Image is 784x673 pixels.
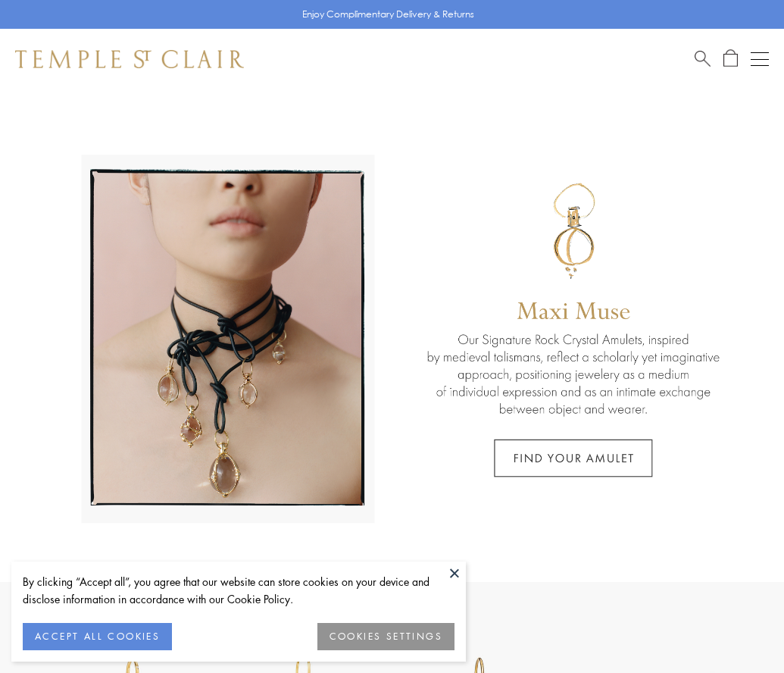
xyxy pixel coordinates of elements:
button: COOKIES SETTINGS [317,623,454,650]
a: Search [695,49,711,68]
p: Enjoy Complimentary Delivery & Returns [302,7,474,22]
img: Temple St. Clair [15,50,244,68]
a: Open Shopping Bag [723,49,738,68]
button: ACCEPT ALL COOKIES [23,623,172,650]
div: By clicking “Accept all”, you agree that our website can store cookies on your device and disclos... [23,573,454,608]
button: Open navigation [751,50,769,68]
